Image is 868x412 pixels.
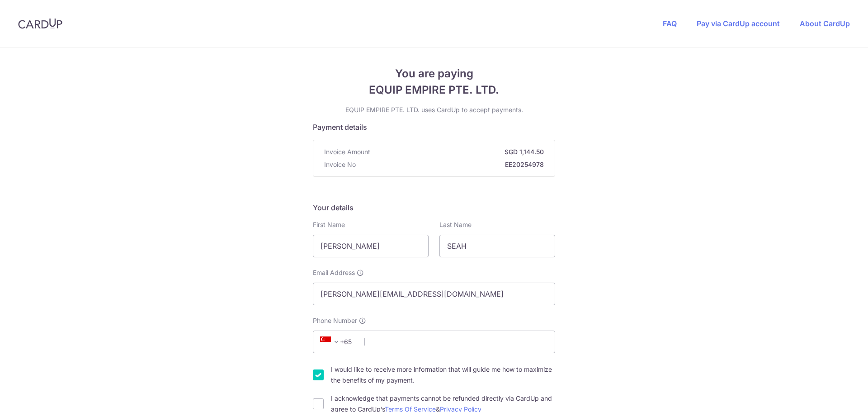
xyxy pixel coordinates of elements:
[18,18,62,29] img: CardUp
[320,336,342,347] span: +65
[374,147,544,156] strong: SGD 1,144.50
[313,82,555,98] span: EQUIP EMPIRE PTE. LTD.
[313,202,555,213] h5: Your details
[313,268,355,277] span: Email Address
[439,235,555,257] input: Last name
[439,220,472,229] label: Last Name
[697,19,780,28] a: Pay via CardUp account
[800,19,850,28] a: About CardUp
[324,147,370,156] span: Invoice Amount
[331,364,555,386] label: I would like to receive more information that will guide me how to maximize the benefits of my pa...
[324,160,356,169] span: Invoice No
[313,316,357,325] span: Phone Number
[663,19,677,28] a: FAQ
[359,160,544,169] strong: EE20254978
[313,283,555,305] input: Email address
[313,105,555,114] p: EQUIP EMPIRE PTE. LTD. uses CardUp to accept payments.
[313,220,345,229] label: First Name
[313,122,555,133] h5: Payment details
[313,66,555,82] span: You are paying
[317,336,358,347] span: +65
[313,235,429,257] input: First name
